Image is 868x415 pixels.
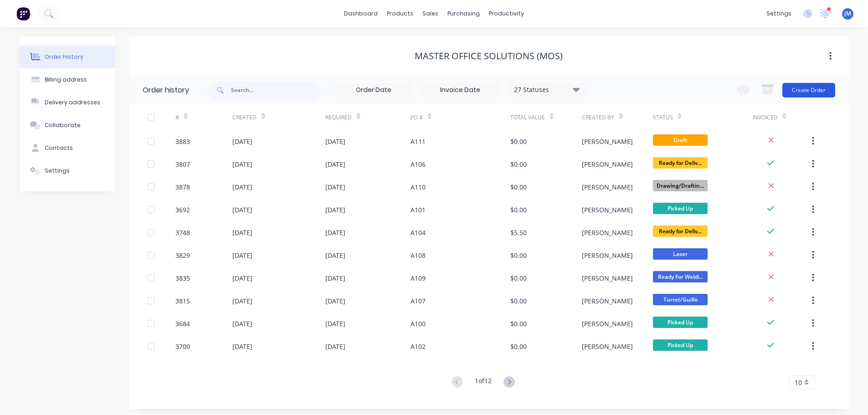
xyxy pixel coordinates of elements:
[45,53,83,61] div: Order history
[795,378,802,387] span: 10
[411,137,426,146] div: A111
[582,182,633,192] div: [PERSON_NAME]
[844,10,851,18] span: JM
[232,319,252,328] div: [DATE]
[510,137,527,146] div: $0.00
[232,182,252,192] div: [DATE]
[45,76,87,84] div: Billing address
[45,121,81,129] div: Collaborate
[510,182,527,192] div: $0.00
[325,159,345,169] div: [DATE]
[175,228,190,237] div: 3748
[510,105,581,130] div: Total Value
[653,271,708,282] span: Ready For Weldi...
[232,342,252,351] div: [DATE]
[325,342,345,351] div: [DATE]
[582,228,633,237] div: [PERSON_NAME]
[510,205,527,215] div: $0.00
[325,296,345,306] div: [DATE]
[20,91,115,114] button: Delivery addresses
[510,319,527,328] div: $0.00
[325,182,345,192] div: [DATE]
[753,105,810,130] div: Invoiced
[653,225,708,237] span: Ready for Deliv...
[582,319,633,328] div: [PERSON_NAME]
[653,203,708,214] span: Picked Up
[782,83,835,97] button: Create Order
[325,251,345,260] div: [DATE]
[510,251,527,260] div: $0.00
[20,114,115,137] button: Collaborate
[175,273,190,283] div: 3835
[232,296,252,306] div: [DATE]
[582,342,633,351] div: [PERSON_NAME]
[653,105,753,130] div: Status
[411,228,426,237] div: A104
[753,113,778,122] div: Invoiced
[325,273,345,283] div: [DATE]
[175,105,232,130] div: #
[232,159,252,169] div: [DATE]
[411,159,426,169] div: A106
[443,7,484,20] div: purchasing
[325,228,345,237] div: [DATE]
[762,7,796,20] div: settings
[411,319,426,328] div: A100
[510,159,527,169] div: $0.00
[232,251,252,260] div: [DATE]
[16,7,30,20] img: Factory
[418,7,443,20] div: sales
[335,83,412,97] input: Order Date
[175,182,190,192] div: 3878
[422,83,498,97] input: Invoice Date
[510,342,527,351] div: $0.00
[582,296,633,306] div: [PERSON_NAME]
[339,7,382,20] a: dashboard
[582,137,633,146] div: [PERSON_NAME]
[510,296,527,306] div: $0.00
[175,319,190,328] div: 3684
[325,319,345,328] div: [DATE]
[411,251,426,260] div: A108
[325,137,345,146] div: [DATE]
[232,137,252,146] div: [DATE]
[231,81,321,99] input: Search...
[175,251,190,260] div: 3829
[582,159,633,169] div: [PERSON_NAME]
[653,317,708,328] span: Picked Up
[475,376,492,389] div: 1 of 12
[653,157,708,169] span: Ready for Deliv...
[232,273,252,283] div: [DATE]
[20,68,115,91] button: Billing address
[653,248,708,260] span: Laser
[411,182,426,192] div: A110
[175,296,190,306] div: 3815
[20,159,115,182] button: Settings
[411,296,426,306] div: A107
[175,342,190,351] div: 3700
[175,159,190,169] div: 3807
[232,113,257,122] div: Created
[175,113,179,122] div: #
[325,105,411,130] div: Required
[45,98,100,107] div: Delivery addresses
[411,113,423,122] div: PO #
[582,273,633,283] div: [PERSON_NAME]
[653,339,708,351] span: Picked Up
[510,273,527,283] div: $0.00
[582,205,633,215] div: [PERSON_NAME]
[45,167,70,175] div: Settings
[653,180,708,191] span: Drawing/Draftin...
[653,134,708,146] span: Draft
[175,205,190,215] div: 3692
[653,294,708,305] span: Turret/Guillo
[411,205,426,215] div: A101
[20,46,115,68] button: Order history
[232,228,252,237] div: [DATE]
[510,113,545,122] div: Total Value
[415,51,563,61] div: Master Office Solutions (MOS)
[484,7,529,20] div: productivity
[325,113,352,122] div: Required
[411,342,426,351] div: A102
[411,105,510,130] div: PO #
